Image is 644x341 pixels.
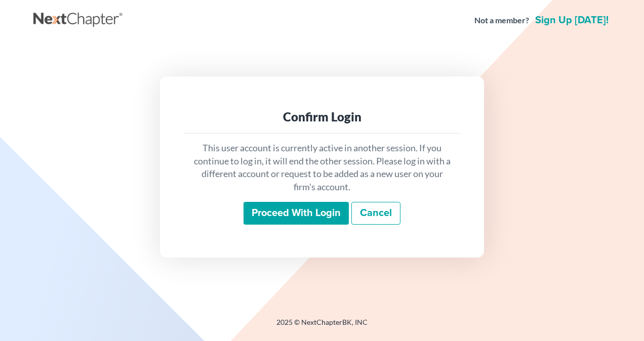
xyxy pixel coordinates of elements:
a: Sign up [DATE]! [533,15,611,25]
div: 2025 © NextChapterBK, INC [33,317,611,335]
div: Confirm Login [192,109,452,125]
input: Proceed with login [244,202,349,225]
strong: Not a member? [474,15,529,26]
p: This user account is currently active in another session. If you continue to log in, it will end ... [192,142,452,194]
a: Cancel [351,202,400,225]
